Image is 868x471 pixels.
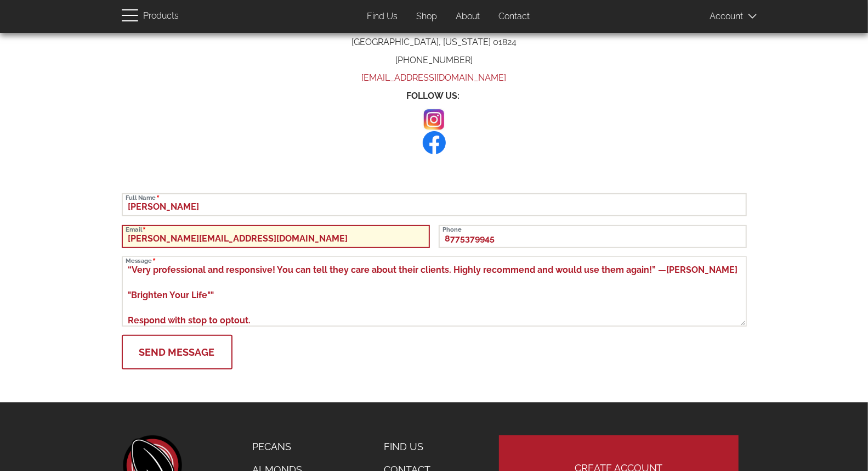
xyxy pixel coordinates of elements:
[448,6,489,27] a: About
[144,8,179,24] span: Products
[122,335,232,369] button: Send Message
[122,193,747,216] input: Full Name
[376,435,464,458] a: Find Us
[245,435,314,458] a: Pecans
[122,225,430,248] input: Email
[122,36,747,49] p: [GEOGRAPHIC_DATA], [US_STATE] 01824
[122,54,747,67] p: [PHONE_NUMBER]
[409,6,446,27] a: Shop
[406,91,459,101] strong: FOLLOW US:
[439,225,747,248] input: Phone
[362,72,507,83] a: [EMAIL_ADDRESS][DOMAIN_NAME]
[359,6,406,27] a: Find Us
[491,6,538,27] a: Contact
